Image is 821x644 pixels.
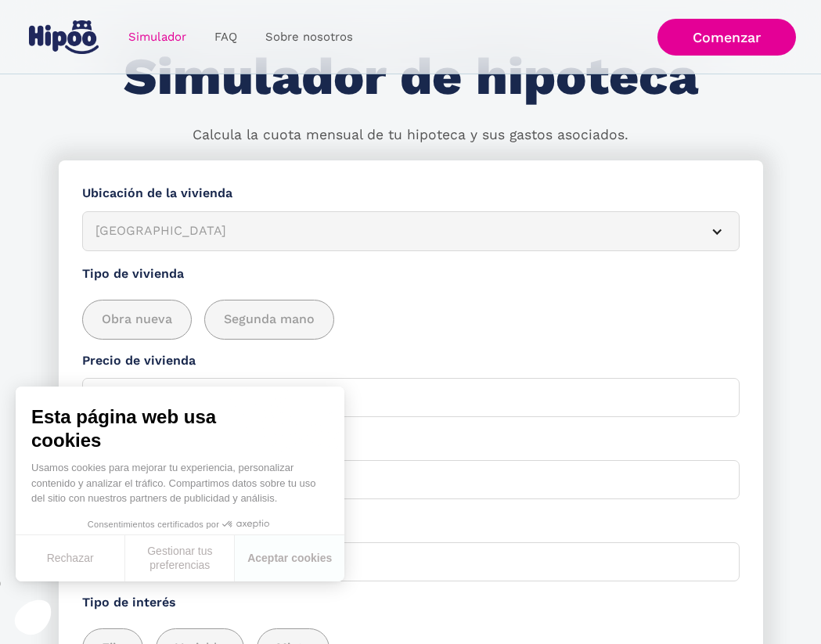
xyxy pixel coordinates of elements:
label: Ubicación de la vivienda [82,184,740,203]
a: Sobre nosotros [251,22,367,52]
a: Comenzar [657,19,796,56]
label: Plazo de la hipoteca [82,515,740,534]
div: [GEOGRAPHIC_DATA] [95,221,689,241]
label: Ahorros aportados [82,433,740,452]
h1: Simulador de hipoteca [124,49,698,106]
a: FAQ [200,22,251,52]
label: Tipo de interés [82,593,740,613]
article: [GEOGRAPHIC_DATA] [82,211,740,251]
a: home [25,14,102,60]
div: add_description_here [82,300,740,340]
span: Segunda mano [224,310,315,329]
p: Calcula la cuota mensual de tu hipoteca y sus gastos asociados. [193,125,628,146]
label: Precio de vivienda [82,351,740,371]
label: Tipo de vivienda [82,264,740,284]
a: Simulador [114,22,200,52]
span: Obra nueva [102,310,172,329]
